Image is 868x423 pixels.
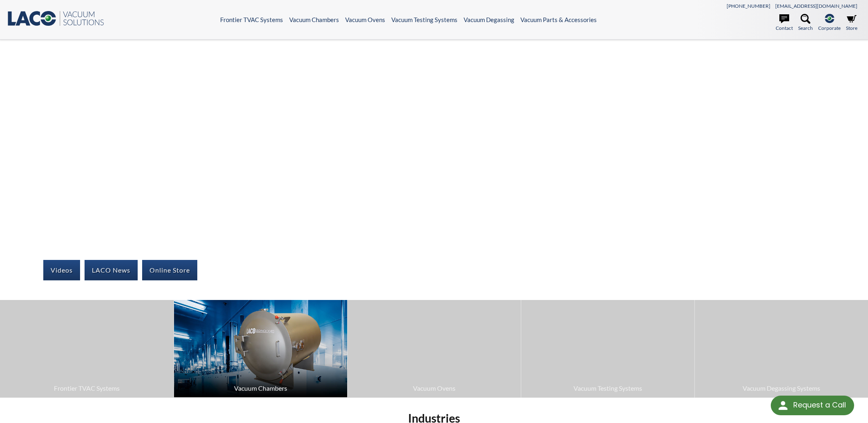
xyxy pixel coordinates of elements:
[699,383,864,394] span: Vacuum Degassing Systems
[818,24,841,32] span: Corporate
[85,260,138,280] a: LACO News
[142,260,197,280] a: Online Store
[345,16,385,23] a: Vacuum Ovens
[846,14,857,32] a: Store
[352,383,517,394] span: Vacuum Ovens
[43,260,80,280] a: Videos
[525,383,690,394] span: Vacuum Testing Systems
[178,383,343,394] span: Vacuum Chambers
[777,399,790,412] img: round button
[520,16,597,23] a: Vacuum Parts & Accessories
[521,300,694,397] a: Vacuum Testing Systems
[174,300,347,397] img: Vacuum Chamber image
[727,3,770,9] a: [PHONE_NUMBER]
[793,396,846,414] div: Request a Call
[289,16,339,23] a: Vacuum Chambers
[776,14,793,32] a: Contact
[464,16,514,23] a: Vacuum Degassing
[775,3,857,9] a: [EMAIL_ADDRESS][DOMAIN_NAME]
[391,16,457,23] a: Vacuum Testing Systems
[771,396,854,415] div: Request a Call
[695,300,868,397] a: Vacuum Degassing Systems
[174,300,347,397] a: Vacuum Chambers
[798,14,813,32] a: Search
[348,300,521,397] a: Vacuum Ovens
[4,383,170,394] span: Frontier TVAC Systems
[220,16,283,23] a: Frontier TVAC Systems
